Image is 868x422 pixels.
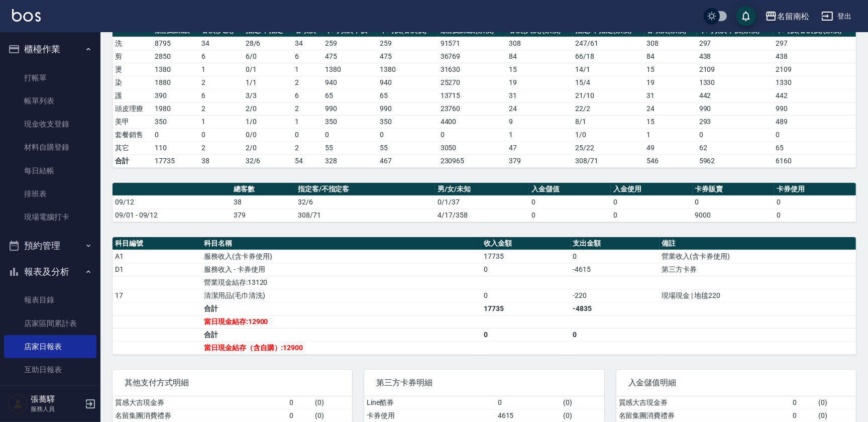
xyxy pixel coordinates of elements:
td: 0 [152,128,199,141]
td: 名留集團消費禮券 [616,409,791,422]
td: 2 [199,141,243,154]
td: 1 [292,63,322,76]
td: 1380 [152,63,199,76]
td: 0 [287,396,312,409]
td: 美甲 [113,115,152,128]
td: 475 [322,50,377,63]
td: 8795 [152,37,199,50]
td: 2 [292,141,322,154]
td: 15 [644,115,697,128]
a: 報表目錄 [4,288,96,311]
td: 990 [697,102,774,115]
td: 0 [774,208,856,222]
td: 0 [529,195,611,208]
td: 2 [199,102,243,115]
td: 1380 [322,63,377,76]
td: 84 [644,50,697,63]
th: 男/女/未知 [435,183,529,196]
td: 1 [506,128,573,141]
td: ( 0 ) [561,409,604,422]
td: 17735 [152,154,199,167]
td: ( 0 ) [816,396,856,409]
td: -4835 [571,302,660,315]
td: 0/1/37 [435,195,529,208]
td: 0 / 0 [243,128,292,141]
td: 質感大吉現金券 [113,396,287,409]
td: 0 [292,128,322,141]
td: 09/01 - 09/12 [113,208,231,222]
td: 17 [113,289,201,302]
td: -4615 [571,263,660,276]
td: 0 [495,396,561,409]
td: 0 [287,409,312,422]
td: 38 [199,154,243,167]
td: 2 [199,76,243,89]
td: 49 [644,141,697,154]
td: 1 [199,63,243,76]
td: 0 [199,128,243,141]
td: 17735 [481,302,570,315]
td: 259 [377,37,438,50]
td: 110 [152,141,199,154]
td: 0 [774,128,856,141]
span: 其他支付方式明細 [125,378,340,388]
td: 5962 [697,154,774,167]
a: 店家日報表 [4,335,96,358]
td: 4400 [438,115,507,128]
td: 洗 [113,37,152,50]
td: 卡券使用 [364,409,495,422]
h5: 張蕎驛 [31,394,82,404]
a: 現場電腦打卡 [4,205,96,229]
td: 328 [322,154,377,167]
a: 材料自購登錄 [4,136,96,159]
td: 34 [199,37,243,50]
td: 379 [231,208,295,222]
td: 17735 [481,250,570,263]
td: 350 [152,115,199,128]
td: 6 / 0 [243,50,292,63]
td: 990 [774,102,856,115]
td: 9000 [693,208,775,222]
td: 3 / 3 [243,89,292,102]
td: 31630 [438,63,507,76]
td: 染 [113,76,152,89]
td: ( 0 ) [312,396,352,409]
th: 備註 [660,237,856,250]
td: 15 / 4 [573,76,644,89]
td: 62 [697,141,774,154]
td: 55 [322,141,377,154]
td: 22 / 2 [573,102,644,115]
td: 2 / 0 [243,102,292,115]
td: 308/71 [295,208,435,222]
td: 230965 [438,154,507,167]
td: 15 [644,63,697,76]
td: 13715 [438,89,507,102]
td: 308 [506,37,573,50]
td: 0 [611,195,693,208]
td: 293 [697,115,774,128]
td: 442 [697,89,774,102]
table: a dense table [113,237,856,355]
td: 1880 [152,76,199,89]
td: 1330 [774,76,856,89]
td: 32/6 [295,195,435,208]
td: 合計 [113,154,152,167]
td: 19 [506,76,573,89]
th: 科目編號 [113,237,201,250]
td: 940 [322,76,377,89]
td: 24 [506,102,573,115]
td: 0 [611,208,693,222]
td: 489 [774,115,856,128]
td: 其它 [113,141,152,154]
td: 8 / 1 [573,115,644,128]
td: 14 / 1 [573,63,644,76]
td: ( 0 ) [816,409,856,422]
button: 報表及分析 [4,259,96,285]
th: 科目名稱 [201,237,481,250]
td: Line酷券 [364,396,495,409]
button: 登出 [817,7,856,26]
td: 475 [377,50,438,63]
td: 剪 [113,50,152,63]
td: 32/6 [243,154,292,167]
td: 350 [322,115,377,128]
